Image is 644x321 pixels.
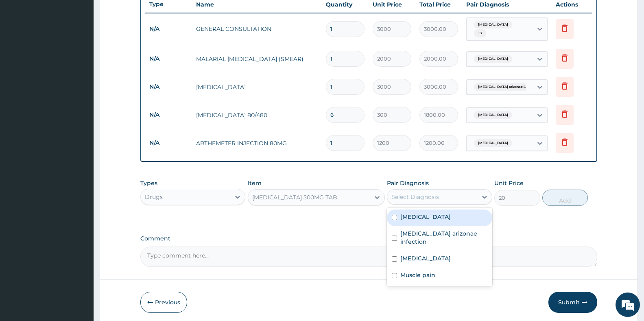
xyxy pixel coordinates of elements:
[15,41,33,61] img: d_794563401_company_1708531726252_794563401
[4,222,155,251] textarea: Type your message and hit 'Enter'
[391,193,439,201] div: Select Diagnosis
[400,229,487,246] label: [MEDICAL_DATA] arizonae infection
[140,292,187,313] button: Previous
[145,79,192,94] td: N/A
[42,46,137,56] div: Chat with us now
[145,107,192,122] td: N/A
[474,139,512,147] span: [MEDICAL_DATA]
[474,111,512,119] span: [MEDICAL_DATA]
[145,22,192,37] td: N/A
[140,180,157,187] label: Types
[548,292,597,313] button: Submit
[400,271,435,279] label: Muscle pain
[474,55,512,63] span: [MEDICAL_DATA]
[192,107,322,123] td: [MEDICAL_DATA] 80/480
[400,254,451,262] label: [MEDICAL_DATA]
[387,179,429,187] label: Pair Diagnosis
[192,135,322,151] td: ARTHEMETER INJECTION 80MG
[248,179,262,187] label: Item
[145,51,192,66] td: N/A
[474,29,486,37] span: + 3
[494,179,524,187] label: Unit Price
[140,235,597,242] label: Comment
[400,213,451,221] label: [MEDICAL_DATA]
[192,51,322,67] td: MALARIAL [MEDICAL_DATA] (SMEAR)
[145,135,192,151] td: N/A
[145,193,163,201] div: Drugs
[252,193,337,201] div: [MEDICAL_DATA] 500MG TAB
[192,21,322,37] td: GENERAL CONSULTATION
[192,79,322,95] td: [MEDICAL_DATA]
[47,103,112,185] span: We're online!
[474,21,512,29] span: [MEDICAL_DATA]
[542,190,588,206] button: Add
[133,4,153,24] div: Minimize live chat window
[474,83,531,91] span: [MEDICAL_DATA] arizonae i...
